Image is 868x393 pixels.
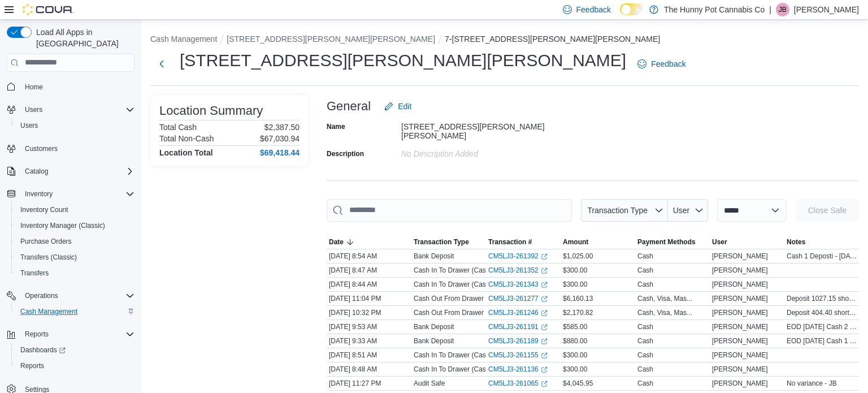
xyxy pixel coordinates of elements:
div: Cash [637,379,653,388]
span: Notes [787,237,805,247]
span: Cash 1 Deposti - [DATE] $100 x2 $50 x8 $20 x21 $5 x1 [787,252,857,261]
span: JB [779,3,787,16]
a: Reports [16,359,49,373]
span: [PERSON_NAME] [712,308,768,317]
span: Users [25,105,42,114]
div: Cash, Visa, Mas... [637,294,692,303]
div: Cash [637,365,653,374]
button: Inventory [20,187,57,201]
span: Date [329,237,344,247]
button: Inventory [2,186,139,202]
a: Feedback [633,53,690,75]
h6: Total Non-Cash [159,134,214,143]
span: Dashboards [16,343,134,357]
button: Inventory Manager (Classic) [11,218,139,234]
div: [DATE] 8:54 AM [327,249,411,263]
p: Cash In To Drawer (Cash 1) [414,365,498,374]
button: Reports [20,327,53,341]
button: 7-[STREET_ADDRESS][PERSON_NAME][PERSON_NAME] [445,34,660,44]
span: Close Safe [808,205,847,216]
span: [PERSON_NAME] [712,379,768,388]
button: Home [2,79,139,95]
span: Reports [25,330,49,339]
button: Edit [380,95,416,118]
svg: External link [541,352,548,359]
span: Transfers (Classic) [20,253,77,262]
span: Cash Management [20,307,77,316]
span: Users [20,121,38,130]
button: Date [327,235,411,249]
span: User [673,206,690,215]
span: [PERSON_NAME] [712,365,768,374]
button: Notes [784,235,859,249]
span: Catalog [20,165,134,178]
a: CM5LJ3-261246External link [488,308,548,317]
button: Transaction Type [411,235,486,249]
div: [DATE] 11:04 PM [327,292,411,305]
span: Reports [20,327,134,341]
span: No variance - JB [787,379,837,388]
span: [PERSON_NAME] [712,351,768,360]
a: CM5LJ3-261136External link [488,365,548,374]
button: Operations [2,288,139,304]
h4: $69,418.44 [260,148,300,157]
span: $4,045.95 [563,379,593,388]
button: Next [150,53,173,75]
a: Users [16,119,42,132]
button: Cash Management [11,304,139,319]
button: Customers [2,140,139,157]
p: $2,387.50 [264,123,300,132]
a: Transfers (Classic) [16,251,81,264]
p: Cash In To Drawer (Cash 2) [414,266,498,275]
span: Transfers (Classic) [16,251,134,264]
span: Purchase Orders [20,237,72,246]
a: CM5LJ3-261343External link [488,280,548,289]
svg: External link [541,381,548,387]
span: Customers [20,141,134,156]
input: Dark Mode [620,3,644,15]
svg: External link [541,310,548,317]
span: Reports [16,359,134,373]
span: Transaction Type [414,237,469,247]
button: Cash Management [150,34,217,44]
button: Inventory Count [11,202,139,218]
div: Cash, Visa, Mas... [637,308,692,317]
span: Transaction Type [587,206,648,215]
span: Edit [398,101,411,112]
a: Dashboards [16,343,70,357]
div: [DATE] 11:27 PM [327,377,411,390]
button: Close Safe [796,199,859,222]
button: Reports [2,326,139,342]
svg: External link [541,324,548,331]
a: Dashboards [11,342,139,358]
label: Name [327,122,345,131]
a: Inventory Count [16,203,73,217]
span: Customers [25,144,58,153]
p: Cash Out From Drawer (Cash 2) [414,308,511,317]
a: Transfers [16,266,53,280]
div: Cash [637,351,653,360]
p: [PERSON_NAME] [794,3,859,16]
p: Bank Deposit [414,336,454,346]
span: Load All Apps in [GEOGRAPHIC_DATA] [32,27,134,49]
span: [PERSON_NAME] [712,266,768,275]
svg: External link [541,296,548,303]
span: Inventory [25,189,53,198]
a: CM5LJ3-261155External link [488,351,548,360]
span: $585.00 [563,322,587,331]
label: Description [327,149,364,158]
h4: Location Total [159,148,213,157]
a: Cash Management [16,305,82,318]
p: | [769,3,771,16]
button: Amount [561,235,635,249]
button: Transfers (Classic) [11,249,139,265]
div: No Description added [401,145,553,158]
input: This is a search bar. As you type, the results lower in the page will automatically filter. [327,199,572,222]
p: The Hunny Pot Cannabis Co [664,3,765,16]
span: Inventory [20,187,134,201]
span: Inventory Manager (Classic) [20,221,105,230]
p: Bank Deposit [414,322,454,331]
span: Transaction # [488,237,532,247]
button: Catalog [20,165,53,178]
span: $300.00 [563,351,587,360]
